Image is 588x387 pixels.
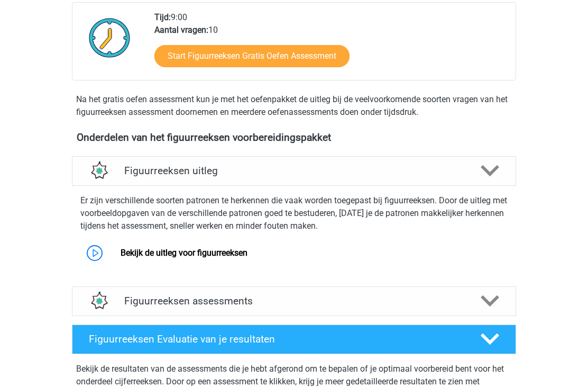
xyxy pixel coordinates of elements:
[154,25,208,35] b: Aantal vragen:
[154,45,350,67] a: Start Figuurreeksen Gratis Oefen Assessment
[154,12,171,22] b: Tijd:
[124,165,464,177] h4: Figuurreeksen uitleg
[68,325,520,354] a: Figuurreeksen Evaluatie van je resultaten
[89,333,464,345] h4: Figuurreeksen Evaluatie van je resultaten
[77,131,511,143] h4: Onderdelen van het figuurreeksen voorbereidingspakket
[124,295,464,307] h4: Figuurreeksen assessments
[83,11,136,64] img: Klok
[68,156,520,186] a: uitleg Figuurreeksen uitleg
[146,11,515,80] div: 9:00 10
[121,248,247,258] a: Bekijk de uitleg voor figuurreeksen
[85,287,112,314] img: figuurreeksen assessments
[80,194,508,232] p: Er zijn verschillende soorten patronen te herkennen die vaak worden toegepast bij figuurreeksen. ...
[72,93,516,119] div: Na het gratis oefen assessment kun je met het oefenpakket de uitleg bij de veelvoorkomende soorte...
[85,157,112,184] img: figuurreeksen uitleg
[68,286,520,316] a: assessments Figuurreeksen assessments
